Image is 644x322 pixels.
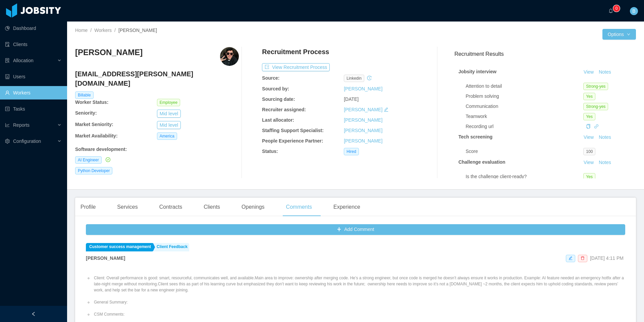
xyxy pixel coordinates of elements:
[262,128,324,133] b: Staffing Support Specialist:
[94,28,112,33] a: Workers
[384,107,388,112] i: icon: edit
[262,65,330,70] a: icon: exportView Recruitment Process
[344,138,382,144] a: [PERSON_NAME]
[583,173,595,180] span: Yes
[5,38,62,51] a: icon: auditClients
[114,28,116,33] span: /
[262,107,306,112] b: Recruiter assigned:
[104,157,110,162] a: icon: check-circle
[262,47,329,56] h4: Recruitment Process
[157,121,181,129] button: Mid level
[112,198,143,216] div: Services
[613,5,620,12] sup: 0
[583,83,608,90] span: Strong-yes
[608,8,613,13] i: icon: bell
[344,128,382,133] a: [PERSON_NAME]
[75,47,143,58] h3: [PERSON_NAME]
[583,148,595,155] span: 100
[262,149,278,154] b: Status:
[594,124,599,129] a: icon: link
[459,134,493,139] strong: Tech screening
[581,69,596,75] a: View
[93,275,625,293] li: Client: Overall performance is good: smart, resourceful, communicates well, and available.Main ar...
[5,22,62,35] a: icon: pie-chartDashboard
[596,159,614,167] button: Notes
[344,148,359,155] span: Hired
[596,133,614,142] button: Notes
[459,159,505,165] strong: Challenge evaluation
[75,156,102,164] span: AI Engineer
[466,123,583,130] div: Recording url
[632,7,635,15] span: B
[75,28,88,33] a: Home
[153,243,189,251] a: Client Feedback
[220,47,239,66] img: 7077f40f-cc67-4bac-82db-6f86b8541bf2_68824eef92a67-400w.png
[583,103,608,110] span: Strong-yes
[236,198,270,216] div: Openings
[5,139,10,144] i: icon: setting
[13,122,30,128] span: Reports
[262,63,330,71] button: icon: exportView Recruitment Process
[75,122,113,127] b: Market Seniority:
[86,243,153,251] a: Customer success management
[262,96,295,102] b: Sourcing date:
[154,198,187,216] div: Contracts
[454,50,636,58] h3: Recruitment Results
[602,29,636,40] button: Optionsicon: down
[5,86,62,99] a: icon: userWorkers
[93,311,625,317] li: CSM Comments:
[86,224,625,235] button: icon: plusAdd Comment
[586,123,591,130] div: Copy
[466,173,583,180] div: Is the challenge client-ready?
[466,93,583,100] div: Problem solving
[586,124,591,129] i: icon: copy
[75,167,112,174] span: Python Developer
[466,148,583,155] div: Score
[75,133,118,138] b: Market Availability:
[75,69,239,88] h4: [EMAIL_ADDRESS][PERSON_NAME][DOMAIN_NAME]
[466,103,583,110] div: Communication
[466,83,583,90] div: Attention to detail
[75,91,94,99] span: Billable
[75,198,101,216] div: Profile
[5,123,10,127] i: icon: line-chart
[590,255,624,261] span: [DATE] 4:11 PM
[118,28,157,33] span: [PERSON_NAME]
[583,113,595,120] span: Yes
[75,110,97,116] b: Seniority:
[157,99,180,106] span: Employee
[581,256,585,260] i: icon: delete
[5,58,10,63] i: icon: solution
[344,107,382,112] a: [PERSON_NAME]
[157,132,177,140] span: America
[344,96,359,102] span: [DATE]
[13,58,34,63] span: Allocation
[106,157,110,162] i: icon: check-circle
[5,102,62,116] a: icon: profileTasks
[157,110,181,118] button: Mid level
[581,134,596,140] a: View
[5,70,62,83] a: icon: robotUsers
[93,299,625,305] li: General Summary:
[75,147,127,152] b: Software development :
[262,86,289,91] b: Sourced by:
[262,75,279,81] b: Source:
[75,99,108,105] b: Worker Status:
[466,113,583,120] div: Teamwork
[569,256,573,260] i: icon: edit
[459,69,497,74] strong: Jobsity interview
[344,75,364,82] span: linkedin
[262,138,323,144] b: People Experience Partner:
[367,76,372,80] i: icon: history
[13,138,41,144] span: Configuration
[581,160,596,165] a: View
[281,198,317,216] div: Comments
[594,124,599,129] i: icon: link
[198,198,225,216] div: Clients
[328,198,366,216] div: Experience
[344,117,382,123] a: [PERSON_NAME]
[344,86,382,91] a: [PERSON_NAME]
[86,255,125,261] strong: [PERSON_NAME]
[583,93,595,100] span: Yes
[90,28,92,33] span: /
